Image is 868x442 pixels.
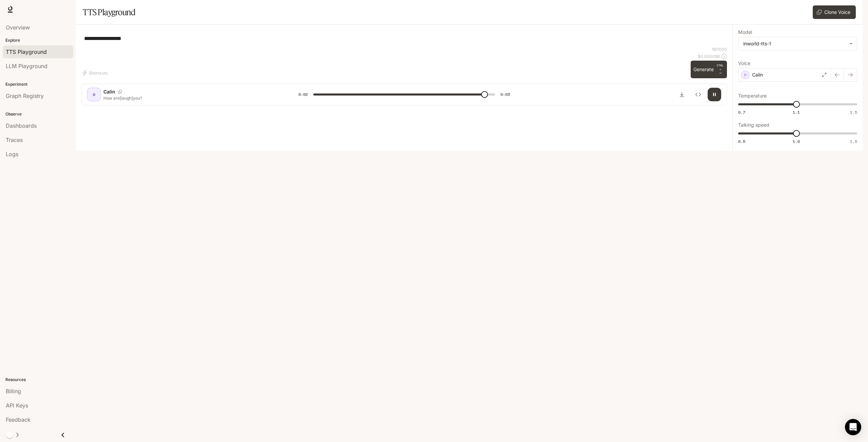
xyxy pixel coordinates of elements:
p: Voice [738,61,750,66]
span: 1.5 [850,109,857,115]
p: Talking speed [738,123,769,127]
span: 1.5 [850,139,857,144]
button: GenerateCTRL +⏎ [691,61,727,78]
span: 1.1 [793,109,800,115]
div: inworld-tts-1 [743,40,846,47]
div: Open Intercom Messenger [845,419,861,435]
span: 0:03 [500,91,510,98]
p: Model [738,30,752,35]
div: inworld-tts-1 [738,37,857,50]
p: How are[laugh]you? [103,95,282,101]
button: Clone Voice [813,5,856,19]
button: Inspect [691,88,705,101]
p: $ 0.000090 [698,54,720,59]
span: 0.5 [738,139,745,144]
p: CTRL + [716,63,724,71]
button: Copy Voice ID [115,90,125,94]
div: D [88,89,99,100]
p: 18 / 1000 [712,46,727,52]
p: Temperature [738,93,767,98]
p: ⏎ [716,63,724,76]
button: Shortcuts [81,67,110,78]
p: Calin [103,88,115,95]
span: 1.0 [793,139,800,144]
span: 0:02 [298,91,308,98]
button: Download audio [675,88,689,101]
p: Calin [752,71,763,78]
span: 0.7 [738,109,745,115]
h1: TTS Playground [83,5,135,19]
